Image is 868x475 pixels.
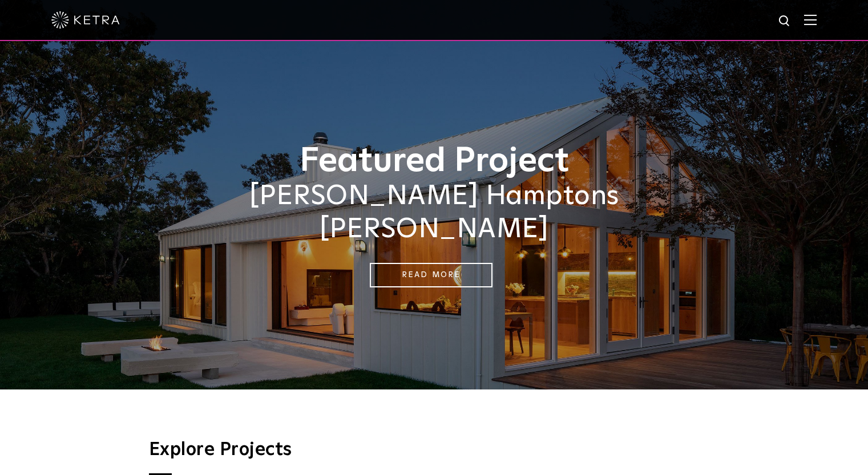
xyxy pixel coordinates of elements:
[149,441,720,459] h3: Explore Projects
[778,14,792,29] img: search icon
[370,263,492,287] a: Read More
[51,11,120,29] img: ketra-logo-2019-white
[804,14,817,25] img: Hamburger%20Nav.svg
[149,143,720,180] h1: Featured Project
[149,180,720,246] h2: [PERSON_NAME] Hamptons [PERSON_NAME]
